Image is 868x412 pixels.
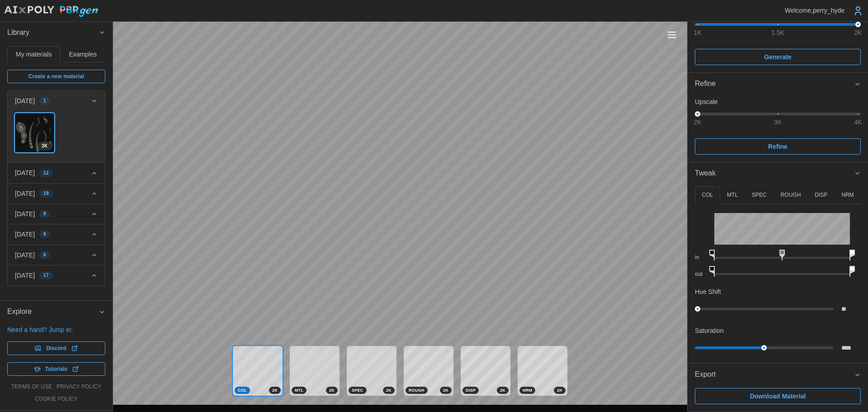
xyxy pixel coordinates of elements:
span: Tutorials [45,363,68,375]
span: 8 [43,210,46,218]
p: DISP [815,191,827,199]
p: [DATE] [15,189,35,198]
span: 9 [43,231,46,238]
p: Upscale [695,97,861,106]
p: in [695,254,707,261]
span: 2 K [272,387,278,393]
span: 2 K [500,387,505,393]
button: [DATE]17 [8,265,105,285]
button: Generate [695,49,861,65]
p: [DATE] [15,271,35,280]
p: SPEC [752,191,767,199]
button: Download Material [695,388,861,404]
button: [DATE]1 [8,91,105,111]
button: [DATE]9 [8,224,105,244]
span: Refine [695,73,854,95]
span: Tweak [695,162,854,185]
p: [DATE] [15,230,35,239]
p: Welcome, perry_hyde [785,6,844,15]
p: [DATE] [15,168,35,177]
button: [DATE]12 [8,163,105,183]
img: AIxPoly PBRgen [4,5,99,18]
span: DISP [466,387,476,393]
span: SPEC [352,387,363,393]
span: Create a new material [28,70,84,83]
span: 2 K [42,142,47,150]
span: 6 [43,251,46,259]
p: MTL [727,191,738,199]
a: 27POfowOvdVcFFtwNjHy2K [15,113,54,152]
span: 19 [43,190,49,197]
span: NRM [523,387,532,393]
button: Toggle viewport controls [665,28,678,41]
span: ROUGH [409,387,425,393]
span: Export [695,364,854,386]
p: [DATE] [15,209,35,218]
span: Discord [46,342,66,355]
div: Refine [688,95,868,161]
span: Explore [7,301,99,323]
button: Refine [695,138,861,155]
span: 2 K [443,387,448,393]
span: Generate [764,49,792,65]
p: [DATE] [15,251,35,260]
a: terms of use [11,383,52,391]
div: [DATE]1 [8,111,105,162]
span: Library [7,22,99,44]
p: ROUGH [781,191,801,199]
a: Discord [7,341,105,355]
button: [DATE]6 [8,245,105,265]
a: cookie policy [35,395,77,403]
span: Download Material [750,388,806,404]
span: 2 K [386,387,392,393]
span: 2 K [557,387,562,393]
span: My materials [16,51,52,57]
button: Tweak [688,162,868,185]
span: Refine [768,139,788,154]
span: 2 K [329,387,335,393]
div: Export [688,386,868,412]
button: Export [688,364,868,386]
span: 17 [43,272,49,279]
a: Tutorials [7,362,105,376]
p: Saturation [695,326,724,335]
a: privacy policy [57,383,101,391]
p: out [695,270,707,278]
p: NRM [841,191,854,199]
button: Refine [688,73,868,95]
button: [DATE]8 [8,204,105,224]
div: Tweak [688,184,868,363]
p: COL [702,191,713,199]
span: 1 [43,97,46,104]
span: 12 [43,170,49,177]
a: Create a new material [7,70,105,83]
span: Examples [69,51,97,57]
p: Hue Shift [695,287,721,296]
p: [DATE] [15,96,35,105]
p: Need a hand? Jump in: [7,325,105,334]
span: COL [238,387,247,393]
img: 27POfowOvdVcFFtwNjHy [15,114,54,152]
button: [DATE]19 [8,184,105,204]
span: MTL [295,387,303,393]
